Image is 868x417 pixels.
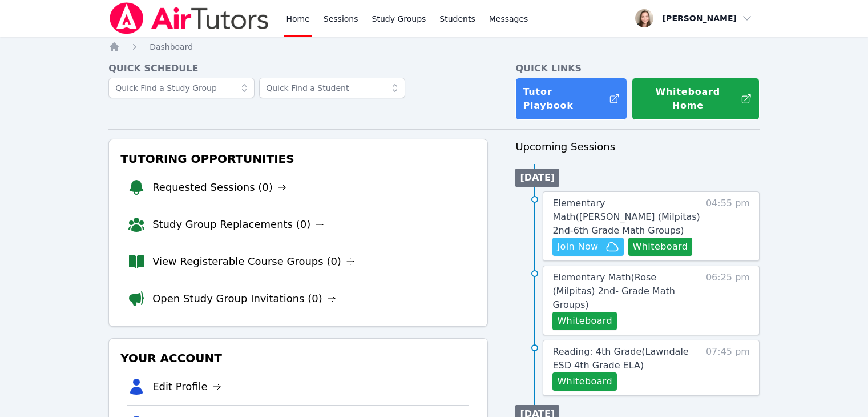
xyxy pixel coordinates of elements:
span: 06:25 pm [706,271,750,330]
button: Whiteboard [552,372,617,391]
a: Elementary Math(Rose (Milpitas) 2nd- Grade Math Groups) [552,271,700,312]
button: Whiteboard [628,238,693,256]
li: [DATE] [515,169,559,187]
a: Edit Profile [152,379,221,395]
img: Air Tutors [108,2,270,34]
a: View Registerable Course Groups (0) [152,254,355,270]
span: Dashboard [150,42,193,51]
span: 07:45 pm [706,345,750,391]
a: Dashboard [150,41,193,53]
span: Messages [489,13,528,25]
a: Reading: 4th Grade(Lawndale ESD 4th Grade ELA) [552,345,700,372]
span: Reading: 4th Grade ( Lawndale ESD 4th Grade ELA ) [552,346,688,371]
span: Join Now [557,240,598,254]
a: Requested Sessions (0) [152,179,286,195]
button: Whiteboard Home [632,78,760,120]
nav: Breadcrumb [108,41,760,53]
h4: Quick Schedule [108,62,488,75]
input: Quick Find a Study Group [108,78,255,98]
input: Quick Find a Student [259,78,405,98]
a: Open Study Group Invitations (0) [152,291,336,307]
h4: Quick Links [515,62,760,75]
h3: Upcoming Sessions [515,139,760,155]
h3: Your Account [118,348,478,368]
span: 04:55 pm [706,197,750,256]
button: Join Now [552,238,623,256]
span: Elementary Math ( Rose (Milpitas) 2nd- Grade Math Groups ) [552,272,675,310]
a: Elementary Math([PERSON_NAME] (Milpitas) 2nd-6th Grade Math Groups) [552,197,700,238]
a: Tutor Playbook [515,78,627,120]
a: Study Group Replacements (0) [152,216,324,232]
h3: Tutoring Opportunities [118,149,478,169]
span: Elementary Math ( [PERSON_NAME] (Milpitas) 2nd-6th Grade Math Groups ) [552,198,700,236]
button: Whiteboard [552,312,617,330]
